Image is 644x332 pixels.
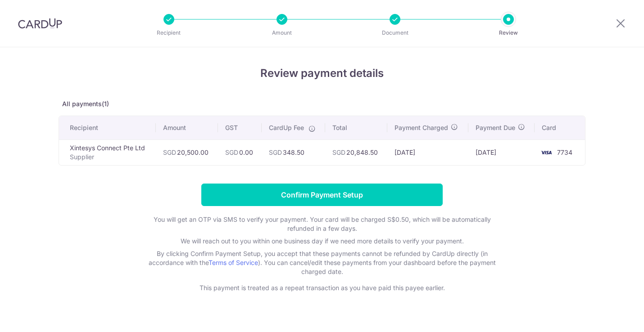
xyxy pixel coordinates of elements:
span: SGD [163,148,176,156]
td: 348.50 [262,139,325,165]
p: Recipient [136,28,202,37]
th: Card [535,116,585,139]
img: CardUp [18,18,62,29]
p: You will get an OTP via SMS to verify your payment. Your card will be charged S$0.50, which will ... [142,215,502,233]
img: <span class="translation_missing" title="translation missing: en.account_steps.new_confirm_form.b... [537,147,555,158]
td: [DATE] [468,139,535,165]
a: Terms of Service [209,259,258,266]
span: 7734 [557,148,572,156]
th: GST [218,116,262,139]
span: Payment Due [476,123,515,132]
h4: Review payment details [59,65,585,81]
td: Xintesys Connect Pte Ltd [59,139,156,165]
p: This payment is treated as a repeat transaction as you have paid this payee earlier. [142,283,502,292]
th: Amount [156,116,218,139]
p: Document [362,28,428,37]
p: All payments(1) [59,99,585,108]
span: SGD [332,148,345,156]
p: We will reach out to you within one business day if we need more details to verify your payment. [142,237,502,246]
td: 20,848.50 [325,139,387,165]
p: Supplier [70,153,149,162]
td: 20,500.00 [156,139,218,165]
input: Confirm Payment Setup [201,184,443,206]
td: [DATE] [387,139,468,165]
span: SGD [225,148,238,156]
p: Review [475,28,542,37]
th: Total [325,116,387,139]
p: Amount [249,28,315,37]
p: By clicking Confirm Payment Setup, you accept that these payments cannot be refunded by CardUp di... [142,249,502,276]
td: 0.00 [218,139,262,165]
th: Recipient [59,116,156,139]
span: Payment Charged [395,123,448,132]
span: SGD [269,148,282,156]
span: CardUp Fee [269,123,304,132]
